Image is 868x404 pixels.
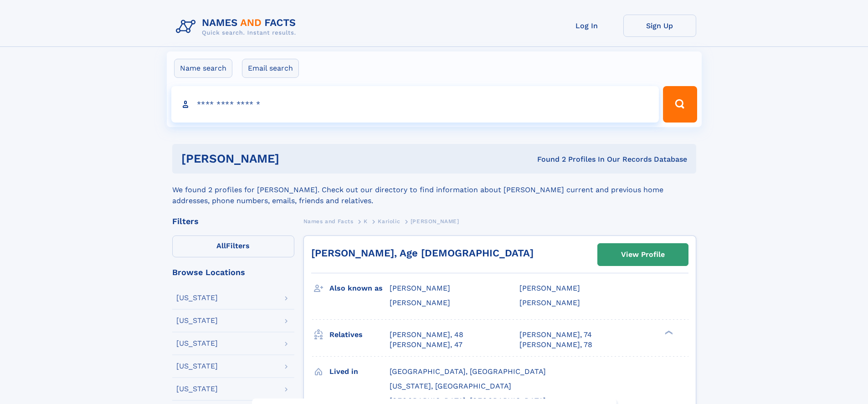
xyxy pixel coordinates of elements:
[364,218,368,225] span: K
[378,215,400,227] a: Kariolic
[176,317,218,324] div: [US_STATE]
[176,363,218,370] div: [US_STATE]
[171,86,659,123] input: search input
[176,340,218,347] div: [US_STATE]
[598,244,688,266] a: View Profile
[663,86,697,123] button: Search Button
[172,268,294,276] div: Browse Locations
[390,382,511,390] span: [US_STATE], [GEOGRAPHIC_DATA]
[519,284,580,292] span: [PERSON_NAME]
[390,367,546,376] span: [GEOGRAPHIC_DATA], [GEOGRAPHIC_DATA]
[216,241,226,250] span: All
[181,153,408,164] h1: [PERSON_NAME]
[329,327,390,343] h3: Relatives
[172,235,294,257] label: Filters
[176,294,218,302] div: [US_STATE]
[390,284,450,292] span: [PERSON_NAME]
[519,340,592,350] a: [PERSON_NAME], 78
[621,244,665,265] div: View Profile
[172,174,696,206] div: We found 2 profiles for [PERSON_NAME]. Check out our directory to find information about [PERSON_...
[329,364,390,379] h3: Lived in
[390,298,450,307] span: [PERSON_NAME]
[329,281,390,296] h3: Also known as
[519,298,580,307] span: [PERSON_NAME]
[364,215,368,227] a: K
[172,15,303,39] img: Logo Names and Facts
[550,15,623,37] a: Log In
[408,154,687,164] div: Found 2 Profiles In Our Records Database
[303,215,354,227] a: Names and Facts
[172,217,294,225] div: Filters
[176,385,218,393] div: [US_STATE]
[311,247,534,259] a: [PERSON_NAME], Age [DEMOGRAPHIC_DATA]
[411,218,459,225] span: [PERSON_NAME]
[623,15,696,37] a: Sign Up
[519,330,592,340] a: [PERSON_NAME], 74
[663,329,673,335] div: ❯
[390,330,463,340] a: [PERSON_NAME], 48
[390,340,462,350] a: [PERSON_NAME], 47
[378,218,400,225] span: Kariolic
[174,59,232,78] label: Name search
[242,59,299,78] label: Email search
